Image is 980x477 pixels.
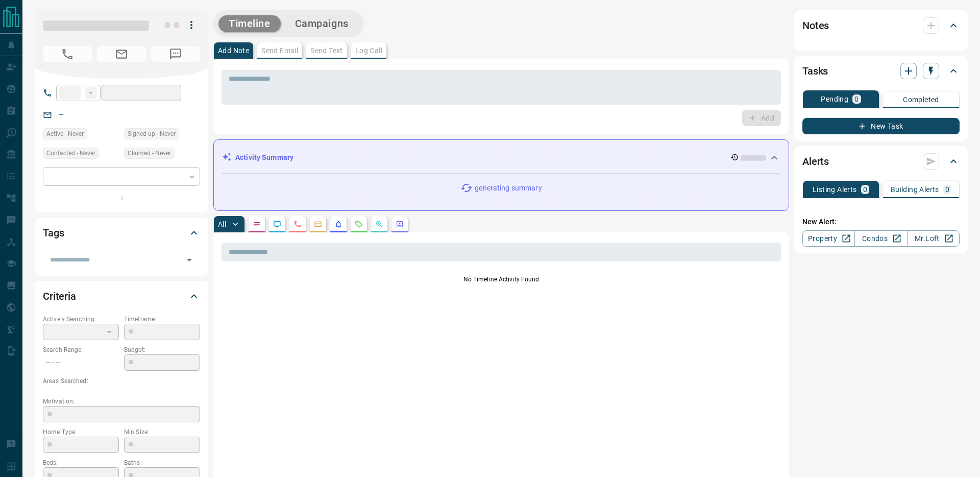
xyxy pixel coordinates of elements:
[891,186,939,193] p: Building Alerts
[475,183,542,194] p: generating summary
[43,221,200,245] div: Tags
[375,220,383,228] svg: Opportunities
[802,13,960,38] div: Notes
[903,96,939,103] p: Completed
[854,96,859,103] p: 0
[151,46,200,62] span: No Number
[802,149,960,174] div: Alerts
[802,63,828,79] h2: Tasks
[235,152,293,163] p: Activity Summary
[396,220,404,228] svg: Agent Actions
[43,345,119,354] p: Search Range:
[46,129,84,139] span: Active - Never
[863,186,867,193] p: 0
[273,220,281,228] svg: Lead Browsing Activity
[128,148,171,158] span: Claimed - Never
[218,221,226,228] p: All
[43,288,76,304] h2: Criteria
[124,315,200,324] p: Timeframe:
[813,186,857,193] p: Listing Alerts
[43,427,119,437] p: Home Type:
[907,230,960,247] a: Mr.Loft
[802,118,960,134] button: New Task
[59,110,63,118] a: --
[253,220,261,228] svg: Notes
[821,96,848,103] p: Pending
[43,376,200,386] p: Areas Searched:
[802,17,829,34] h2: Notes
[124,345,200,354] p: Budget:
[355,220,363,228] svg: Requests
[43,225,64,241] h2: Tags
[124,458,200,467] p: Baths:
[218,15,281,32] button: Timeline
[293,220,302,228] svg: Calls
[128,129,176,139] span: Signed up - Never
[945,186,949,193] p: 0
[46,148,95,158] span: Contacted - Never
[43,354,119,371] p: -- - --
[218,47,249,54] p: Add Note
[182,253,197,267] button: Open
[43,458,119,467] p: Beds:
[802,230,855,247] a: Property
[222,148,780,167] div: Activity Summary
[97,46,146,62] span: No Email
[43,397,200,406] p: Motivation:
[43,46,92,62] span: No Number
[334,220,342,228] svg: Listing Alerts
[124,427,200,437] p: Min Size:
[802,217,960,227] p: New Alert:
[222,275,781,284] p: No Timeline Activity Found
[314,220,322,228] svg: Emails
[854,230,907,247] a: Condos
[43,284,200,308] div: Criteria
[285,15,359,32] button: Campaigns
[802,153,829,170] h2: Alerts
[43,315,119,324] p: Actively Searching:
[802,59,960,83] div: Tasks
